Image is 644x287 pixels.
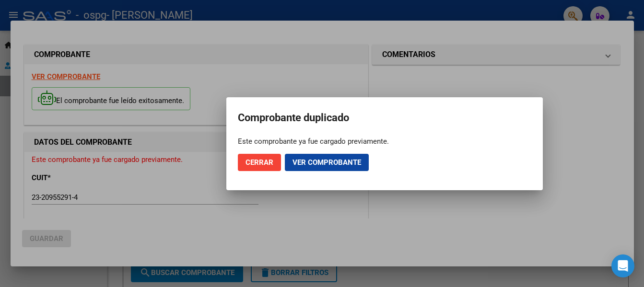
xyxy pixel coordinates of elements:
[611,254,634,277] div: Open Intercom Messenger
[246,158,273,167] span: Cerrar
[293,158,361,167] span: Ver comprobante
[238,109,531,127] h2: Comprobante duplicado
[238,137,531,146] div: Este comprobante ya fue cargado previamente.
[238,154,281,171] button: Cerrar
[285,154,369,171] button: Ver comprobante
